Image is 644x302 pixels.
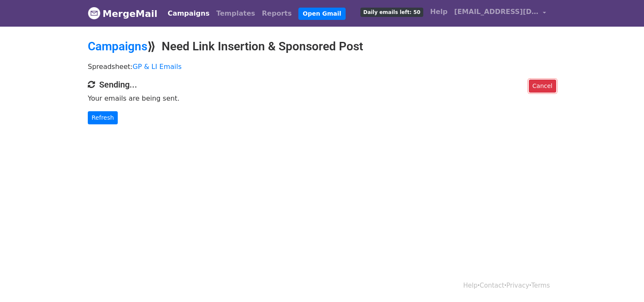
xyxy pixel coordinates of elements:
iframe: Chat Widget [602,261,644,302]
img: MergeMail logo [88,7,100,19]
a: Open Gmail [298,8,345,20]
p: Your emails are being sent. [88,94,556,103]
a: Daily emails left: 50 [357,3,427,20]
h4: Sending... [88,80,556,90]
h2: ⟫ Need Link Insertion & Sponsored Post [88,39,556,54]
a: Help [427,3,451,20]
a: Contact [480,282,504,289]
a: GP & LI Emails [133,63,181,71]
a: Cancel [529,80,556,93]
a: Privacy [506,282,529,289]
span: [EMAIL_ADDRESS][DOMAIN_NAME] [454,7,538,17]
a: Campaigns [88,39,147,53]
a: Refresh [88,111,118,124]
p: Spreadsheet: [88,62,556,71]
span: Daily emails left: 50 [360,8,423,17]
a: Reports [259,5,295,22]
a: Templates [213,5,258,22]
a: Help [463,282,478,289]
a: MergeMail [88,5,157,22]
a: Campaigns [164,5,213,22]
a: Terms [531,282,550,289]
a: [EMAIL_ADDRESS][DOMAIN_NAME] [451,3,549,23]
